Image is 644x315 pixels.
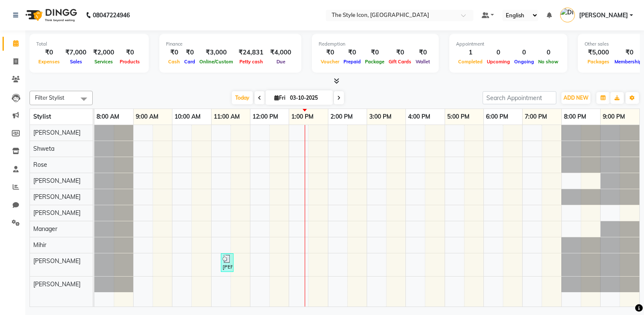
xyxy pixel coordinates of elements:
div: ₹7,000 [62,48,90,57]
span: Petty cash [237,59,265,65]
span: Gift Cards [386,59,413,65]
div: Appointment [456,41,561,48]
span: Sales [68,59,84,65]
span: Expenses [36,59,62,65]
span: Packages [585,59,612,65]
div: Total [36,41,142,48]
div: ₹2,000 [90,48,118,57]
input: 2025-10-03 [287,92,330,104]
div: ₹4,000 [267,48,295,57]
a: 2:00 PM [328,111,355,123]
span: ADD NEW [563,95,588,101]
span: Card [182,59,197,65]
span: [PERSON_NAME] [33,257,80,265]
span: Due [274,59,287,65]
a: 1:00 PM [289,111,316,123]
span: Mihir [33,241,46,249]
a: 8:00 PM [562,111,588,123]
span: Upcoming [485,59,512,65]
a: 10:00 AM [172,111,203,123]
span: [PERSON_NAME] [33,129,80,136]
div: ₹0 [166,48,182,57]
span: [PERSON_NAME] [33,177,80,185]
span: Shweta [33,145,54,152]
div: ₹0 [413,48,432,57]
div: ₹0 [118,48,142,57]
span: Manager [33,225,57,233]
div: ₹0 [182,48,197,57]
span: Products [118,59,142,65]
div: 0 [512,48,536,57]
a: 5:00 PM [445,111,472,123]
input: Search Appointment [483,91,556,104]
img: logo [21,3,79,27]
a: 9:00 AM [134,111,161,123]
span: Cash [166,59,182,65]
div: ₹0 [363,48,386,57]
img: Divyani [560,8,575,22]
span: Fri [272,95,287,101]
span: Stylist [33,113,51,120]
span: Package [363,59,386,65]
span: Ongoing [512,59,536,65]
div: 0 [536,48,561,57]
div: Finance [166,41,295,48]
div: ₹0 [319,48,341,57]
a: 4:00 PM [406,111,432,123]
span: Today [232,91,253,104]
span: Rose [33,161,47,168]
span: Online/Custom [197,59,235,65]
a: 9:00 PM [601,111,627,123]
div: 0 [485,48,512,57]
span: [PERSON_NAME] [579,11,628,20]
a: 11:00 AM [212,111,242,123]
div: ₹0 [36,48,62,57]
span: Voucher [319,59,341,65]
span: [PERSON_NAME] [33,280,80,288]
b: 08047224946 [93,3,130,27]
a: 12:00 PM [250,111,280,123]
span: Prepaid [341,59,363,65]
span: Wallet [413,59,432,65]
div: ₹24,831 [235,48,267,57]
div: ₹0 [341,48,363,57]
a: 6:00 PM [484,111,510,123]
div: ₹3,000 [197,48,235,57]
a: 7:00 PM [523,111,549,123]
button: ADD NEW [561,92,590,104]
span: No show [536,59,561,65]
div: Redemption [319,41,432,48]
div: [PERSON_NAME], TK01, 11:15 AM-11:35 AM, [DEMOGRAPHIC_DATA] Hair Setting [222,255,233,271]
span: [PERSON_NAME] [33,209,80,217]
div: ₹0 [386,48,413,57]
div: ₹5,000 [585,48,612,57]
span: [PERSON_NAME] [33,193,80,201]
span: Completed [456,59,485,65]
span: Filter Stylist [35,94,64,101]
span: Services [92,59,115,65]
div: 1 [456,48,485,57]
a: 3:00 PM [367,111,394,123]
a: 8:00 AM [94,111,121,123]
